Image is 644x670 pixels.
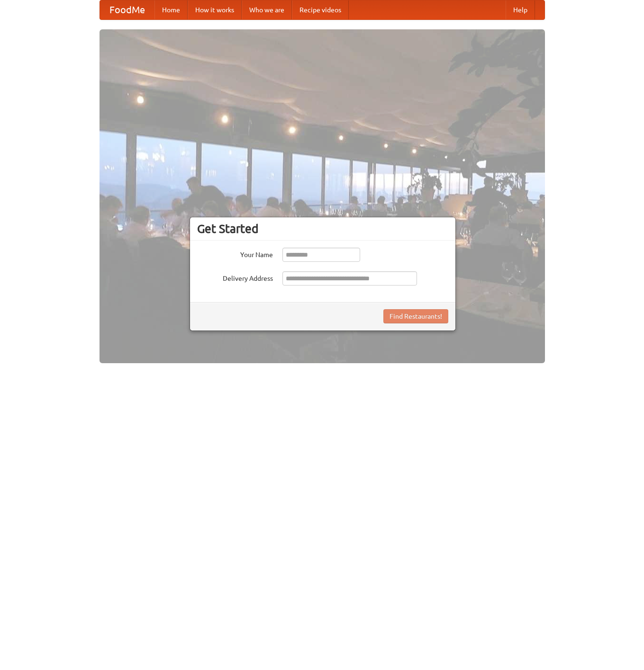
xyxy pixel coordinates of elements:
[100,0,154,19] a: FoodMe
[292,0,349,19] a: Recipe videos
[154,0,188,19] a: Home
[506,0,535,19] a: Help
[197,271,273,283] label: Delivery Address
[188,0,242,19] a: How it works
[197,222,448,236] h3: Get Started
[383,309,448,323] button: Find Restaurants!
[242,0,292,19] a: Who we are
[197,248,273,259] label: Your Name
